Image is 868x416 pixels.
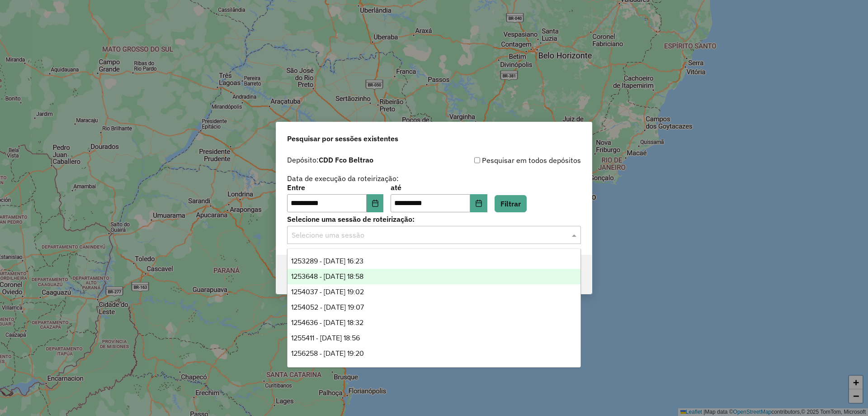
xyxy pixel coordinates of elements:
[391,182,487,193] label: até
[287,154,373,165] label: Depósito:
[287,214,581,225] label: Selecione uma sessão de roteirização:
[291,319,363,326] span: 1254636 - [DATE] 18:32
[367,194,384,212] button: Choose Date
[470,194,487,212] button: Choose Date
[287,173,399,184] label: Data de execução da roteirização:
[291,303,364,311] span: 1254052 - [DATE] 19:07
[291,288,364,296] span: 1254037 - [DATE] 19:02
[291,257,363,265] span: 1253289 - [DATE] 16:23
[291,273,363,280] span: 1253648 - [DATE] 18:58
[291,349,364,357] span: 1256258 - [DATE] 19:20
[287,133,398,144] span: Pesquisar por sessões existentes
[319,155,373,164] strong: CDD Fco Beltrao
[287,249,581,368] ng-dropdown-panel: Options list
[287,182,383,193] label: Entre
[495,195,527,212] button: Filtrar
[291,334,360,342] span: 1255411 - [DATE] 18:56
[434,155,581,166] div: Pesquisar em todos depósitos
